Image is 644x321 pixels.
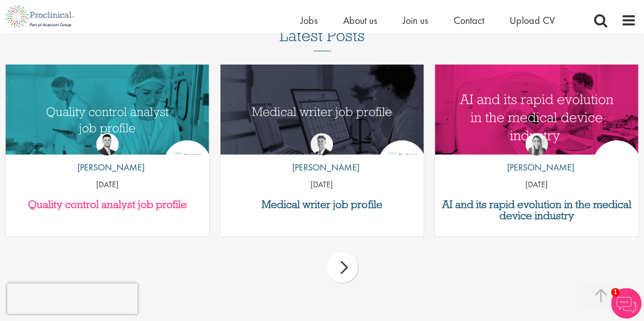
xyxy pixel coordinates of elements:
[440,199,633,221] a: AI and its rapid evolution in the medical device industry
[435,179,638,191] p: [DATE]
[11,199,204,210] a: Quality control analyst job profile
[220,65,424,155] a: Link to a post
[611,288,620,297] span: 1
[6,65,209,170] img: quality control analyst job profile
[435,65,638,170] img: AI and Its Impact on the Medical Device Industry | Proclinical
[343,14,377,27] a: About us
[6,65,209,155] a: Link to a post
[311,133,333,156] img: George Watson
[70,133,145,179] a: Joshua Godden [PERSON_NAME]
[435,65,638,155] a: Link to a post
[220,179,424,191] p: [DATE]
[285,133,359,179] a: George Watson [PERSON_NAME]
[226,199,419,210] a: Medical writer job profile
[525,133,548,156] img: Hannah Burke
[611,288,641,318] img: Chatbot
[403,14,428,27] a: Join us
[499,161,574,174] p: [PERSON_NAME]
[510,14,555,27] a: Upload CV
[220,65,424,170] img: Medical writer job profile
[279,27,365,51] h3: Latest Posts
[499,133,574,179] a: Hannah Burke [PERSON_NAME]
[327,252,358,283] div: next
[300,14,318,27] a: Jobs
[96,133,119,156] img: Joshua Godden
[70,161,145,174] p: [PERSON_NAME]
[6,179,209,191] p: [DATE]
[7,283,137,314] iframe: reCAPTCHA
[454,14,484,27] a: Contact
[285,161,359,174] p: [PERSON_NAME]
